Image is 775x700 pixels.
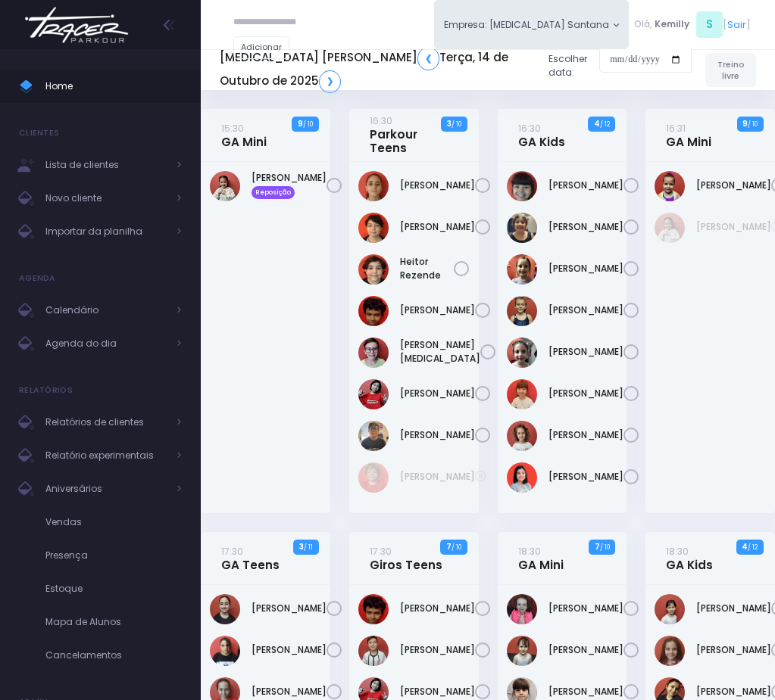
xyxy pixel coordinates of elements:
[252,685,327,698] a: [PERSON_NAME]
[518,544,564,572] a: 18:30GA Mini
[742,118,748,129] strong: 9
[548,303,623,317] a: [PERSON_NAME]
[548,602,623,615] a: [PERSON_NAME]
[400,220,475,234] a: [PERSON_NAME]
[210,594,240,624] img: Alice de Sousa Rodrigues Ferreira
[221,121,267,149] a: 15:30GA Mini
[45,446,167,465] span: Relatório experimentais
[507,171,537,201] img: Bianca Yoshida Nagatani
[370,545,392,558] small: 17:30
[548,262,623,275] a: [PERSON_NAME]
[548,179,623,192] a: [PERSON_NAME]
[696,602,771,615] a: [PERSON_NAME]
[548,470,623,484] a: [PERSON_NAME]
[252,171,327,198] a: [PERSON_NAME] Reposição
[666,544,713,572] a: 18:30GA Kids
[45,512,182,532] span: Vendas
[548,428,623,442] a: [PERSON_NAME]
[319,70,341,93] a: ❯
[370,544,442,572] a: 17:30Giros Teens
[400,255,454,282] a: Heitor Rezende
[303,120,313,129] small: / 10
[666,122,686,135] small: 16:31
[655,171,685,201] img: Maria Cecília Menezes Rodrigues
[210,171,240,201] img: Laura de oliveira Amorim
[417,47,439,70] a: ❮
[370,114,454,155] a: 16:30Parkour Teens
[705,53,756,87] a: Treino livre
[221,545,243,558] small: 17:30
[507,213,537,243] img: Heloisa Frederico Mota
[507,636,537,666] img: Izzie de Souza Santiago Pinheiro
[655,636,685,666] img: Flora Caroni de Araujo
[518,122,541,135] small: 16:30
[220,47,537,92] h5: [MEDICAL_DATA] [PERSON_NAME] Terça, 14 de Outubro de 2025
[358,421,389,451] img: Lucas figueiredo guedes
[634,17,652,31] span: Olá,
[358,213,389,243] img: Arthur Rezende Chemin
[666,121,711,149] a: 16:31GA Mini
[358,296,389,326] img: João Pedro Oliveira de Meneses
[548,220,623,234] a: [PERSON_NAME]
[507,296,537,326] img: Manuela Andrade Bertolla
[45,546,182,565] span: Presença
[252,643,327,657] a: [PERSON_NAME]
[358,379,389,409] img: Lorena mie sato ayres
[696,643,771,657] a: [PERSON_NAME]
[400,387,475,400] a: [PERSON_NAME]
[507,462,537,493] img: VALENTINA ZANONI DE FREITAS
[19,375,73,406] h4: Relatórios
[696,685,771,698] a: [PERSON_NAME]
[19,263,56,294] h4: Agenda
[507,594,537,624] img: Giovanna Rodrigues Gialluize
[548,387,623,400] a: [PERSON_NAME]
[299,541,304,552] strong: 3
[45,612,182,632] span: Mapa de Alunos
[220,42,692,97] div: Escolher data:
[370,114,392,127] small: 16:30
[45,412,167,432] span: Relatórios de clientes
[358,594,389,624] img: João Pedro Oliveira de Meneses
[45,334,167,353] span: Agenda do dia
[600,120,610,129] small: / 12
[400,428,475,442] a: [PERSON_NAME]
[221,122,244,135] small: 15:30
[507,254,537,285] img: Lara Prado Pfefer
[45,222,167,241] span: Importar da planilha
[446,541,452,552] strong: 7
[518,545,541,558] small: 18:30
[45,300,167,320] span: Calendário
[45,76,182,96] span: Home
[452,120,461,129] small: / 10
[696,179,771,192] a: [PERSON_NAME]
[452,543,461,552] small: / 10
[655,17,689,31] span: Kemilly
[748,543,758,552] small: / 12
[595,541,600,552] strong: 7
[358,462,389,493] img: Henrique Affonso
[400,685,475,698] a: [PERSON_NAME]
[548,345,623,359] a: [PERSON_NAME]
[45,646,182,665] span: Cancelamentos
[298,118,303,129] strong: 9
[304,543,313,552] small: / 11
[45,155,167,175] span: Lista de clientes
[400,303,475,317] a: [PERSON_NAME]
[548,685,623,698] a: [PERSON_NAME]
[629,9,756,40] div: [ ]
[400,338,480,366] a: [PERSON_NAME][MEDICAL_DATA]
[600,543,610,552] small: / 10
[666,545,689,558] small: 18:30
[655,213,685,243] img: Laura de oliveira Amorim
[252,186,295,198] span: Reposição
[252,602,327,615] a: [PERSON_NAME]
[507,421,537,451] img: Nina Diniz Scatena Alves
[696,220,771,234] a: [PERSON_NAME]
[358,171,389,201] img: Anna Júlia Roque Silva
[45,188,167,208] span: Novo cliente
[507,338,537,368] img: Mariana Garzuzi Palma
[727,17,746,32] a: Sair
[19,118,59,148] h4: Clientes
[45,479,167,499] span: Aniversários
[358,636,389,666] img: Leonardo Pacheco de Toledo Barros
